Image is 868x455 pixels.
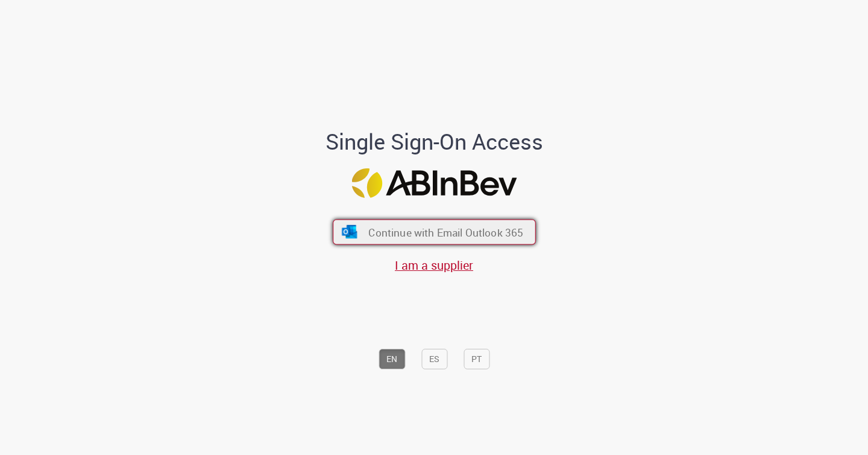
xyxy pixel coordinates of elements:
img: Logo ABInBev [351,168,517,198]
button: ES [421,349,447,369]
span: Continue with Email Outlook 365 [368,225,523,239]
a: I am a supplier [395,257,473,273]
h1: Single Sign-On Access [267,130,602,154]
button: ícone Azure/Microsoft 360 Continue with Email Outlook 365 [333,219,536,244]
img: ícone Azure/Microsoft 360 [341,225,358,238]
button: EN [379,349,405,369]
button: PT [464,349,489,369]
